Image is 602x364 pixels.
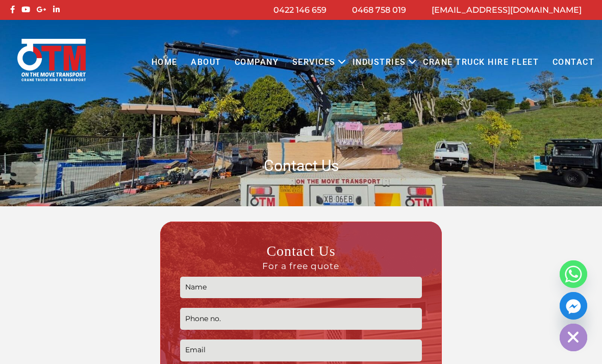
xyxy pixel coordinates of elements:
[144,48,184,76] a: Home
[560,260,587,288] a: Whatsapp
[352,5,406,15] a: 0468 758 019
[180,242,421,272] h3: Contact Us
[8,156,594,176] h1: Contact Us
[416,48,545,76] a: Crane Truck Hire Fleet
[273,5,327,15] a: 0422 146 659
[180,308,421,330] input: Phone no.
[180,260,421,272] span: For a free quote
[180,339,421,361] input: Email
[346,48,413,76] a: Industries
[15,38,88,82] img: Otmtransport
[184,48,228,76] a: About
[545,48,601,76] a: Contact
[228,48,286,76] a: COMPANY
[432,5,582,15] a: [EMAIL_ADDRESS][DOMAIN_NAME]
[560,292,587,320] a: Facebook_Messenger
[286,48,342,76] a: Services
[180,277,421,299] input: Name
